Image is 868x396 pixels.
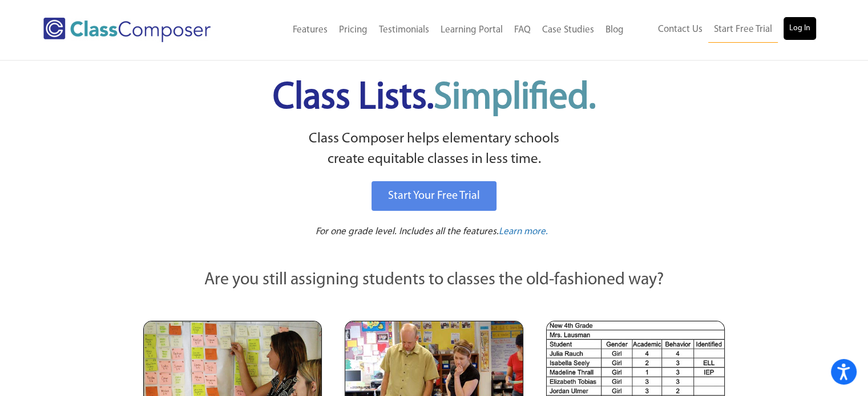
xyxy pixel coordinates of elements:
[435,18,508,43] a: Learning Portal
[143,268,725,293] p: Are you still assigning students to classes the old-fashioned way?
[536,18,600,43] a: Case Studies
[316,227,499,236] span: For one grade level. Includes all the features.
[600,18,629,43] a: Blog
[142,129,727,170] p: Class Composer helps elementary schools create equitable classes in less time.
[43,18,211,42] img: Class Composer
[434,80,596,117] span: Simplified.
[708,17,778,43] a: Start Free Trial
[373,18,435,43] a: Testimonials
[499,225,548,239] a: Learn more.
[784,17,816,40] a: Log In
[247,18,629,43] nav: Header Menu
[499,227,548,236] span: Learn more.
[333,18,373,43] a: Pricing
[388,190,480,202] span: Start Your Free Trial
[508,18,536,43] a: FAQ
[372,181,496,211] a: Start Your Free Trial
[287,18,333,43] a: Features
[652,17,708,42] a: Contact Us
[273,80,596,117] span: Class Lists.
[629,17,816,43] nav: Header Menu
